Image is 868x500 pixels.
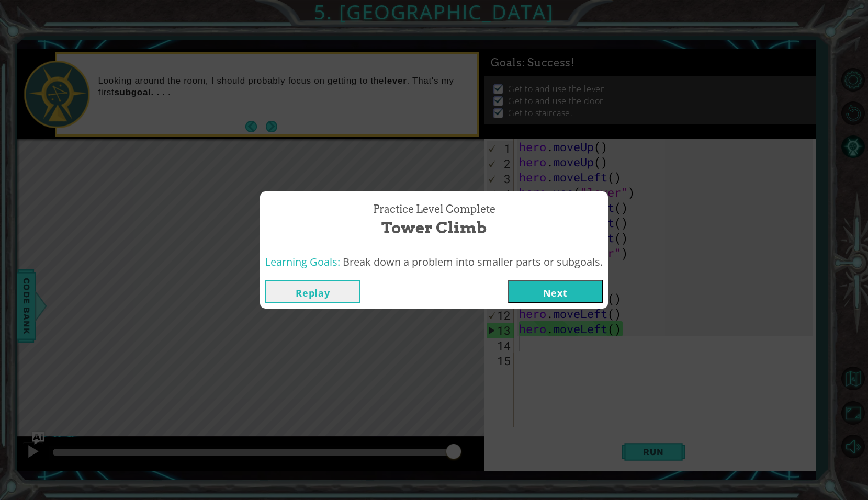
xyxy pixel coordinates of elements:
span: Practice Level Complete [373,202,495,217]
span: Tower Climb [381,217,487,239]
button: Next [508,280,603,303]
span: Break down a problem into smaller parts or subgoals. [343,255,603,269]
button: Replay [265,280,360,303]
span: Learning Goals: [265,255,340,269]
